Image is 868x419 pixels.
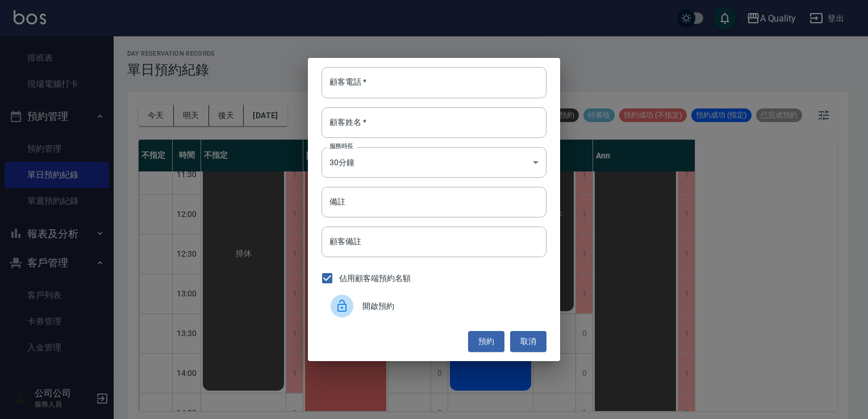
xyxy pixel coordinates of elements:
label: 服務時長 [329,142,353,150]
span: 佔用顧客端預約名額 [339,273,411,284]
div: 30分鐘 [322,147,546,178]
div: 開啟預約 [322,290,546,322]
button: 取消 [510,331,546,352]
button: 預約 [468,331,504,352]
span: 開啟預約 [362,300,537,312]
